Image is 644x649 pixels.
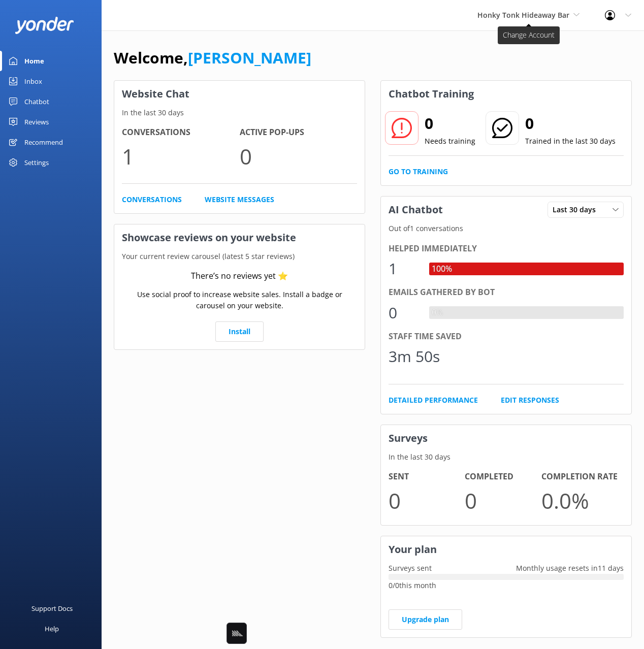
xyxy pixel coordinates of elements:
[122,126,240,139] h4: Conversations
[541,470,618,483] h4: Completion Rate
[24,112,49,132] div: Reviews
[215,321,264,342] a: Install
[122,289,357,312] p: Use social proof to increase website sales. Install a badge or carousel on your website.
[24,51,44,71] div: Home
[389,256,419,281] div: 1
[240,139,358,173] p: 0
[381,81,481,107] h3: Chatbot Training
[389,470,465,483] h4: Sent
[381,197,450,223] h3: AI Chatbot
[31,598,73,619] div: Support Docs
[525,136,616,147] p: Trained in the last 30 days
[525,111,616,136] h2: 0
[381,451,631,463] p: In the last 30 days
[508,563,631,574] p: Monthly usage resets in 11 days
[465,483,541,517] p: 0
[389,286,624,299] div: Emails gathered by bot
[477,10,569,20] span: Honky Tonk Hideaway Bar
[389,166,448,177] a: Go to Training
[553,204,602,215] span: Last 30 days
[122,139,240,173] p: 1
[24,71,42,91] div: Inbox
[15,17,74,34] img: yonder-white-logo.png
[122,194,182,205] a: Conversations
[114,107,365,118] p: In the last 30 days
[191,270,288,283] div: There’s no reviews yet ⭐
[389,301,419,325] div: 0
[114,224,365,251] h3: Showcase reviews on your website
[389,344,440,369] div: 3m 50s
[381,425,631,451] h3: Surveys
[465,470,541,483] h4: Completed
[501,395,559,406] a: Edit Responses
[389,483,465,517] p: 0
[429,263,455,276] div: 100%
[381,563,439,574] p: Surveys sent
[389,609,462,630] a: Upgrade plan
[425,111,475,136] h2: 0
[205,194,274,205] a: Website Messages
[188,47,311,68] a: [PERSON_NAME]
[240,126,358,139] h4: Active Pop-ups
[381,223,631,234] p: Out of 1 conversations
[114,251,365,262] p: Your current review carousel (latest 5 star reviews)
[45,619,59,639] div: Help
[381,536,631,563] h3: Your plan
[389,395,478,406] a: Detailed Performance
[429,306,445,319] div: 0%
[389,330,624,343] div: Staff time saved
[389,242,624,255] div: Helped immediately
[114,46,311,70] h1: Welcome,
[24,91,49,112] div: Chatbot
[425,136,475,147] p: Needs training
[389,580,624,591] p: 0 / 0 this month
[541,483,618,517] p: 0.0 %
[24,132,63,152] div: Recommend
[24,152,49,173] div: Settings
[114,81,365,107] h3: Website Chat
